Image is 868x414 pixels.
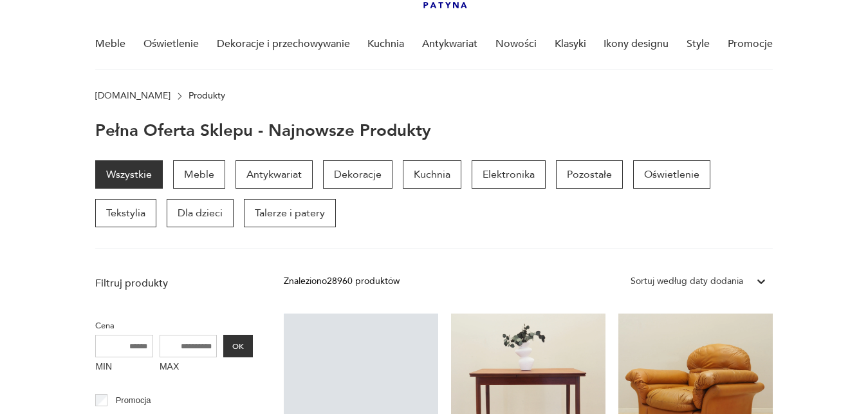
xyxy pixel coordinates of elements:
p: Cena [95,319,253,333]
p: Promocja [116,393,151,408]
button: OK [223,335,253,357]
label: MIN [95,357,153,378]
a: Promocje [728,19,773,69]
a: Nowości [495,19,537,69]
p: Filtruj produkty [95,276,253,290]
a: Antykwariat [235,160,313,189]
a: Oświetlenie [143,19,199,69]
a: Pozostałe [556,160,623,189]
div: Sortuj według daty dodania [631,274,743,288]
a: Meble [95,19,125,69]
a: Tekstylia [95,199,156,227]
a: Oświetlenie [633,160,710,189]
a: Kuchnia [403,160,461,189]
a: Meble [173,160,225,189]
h1: Pełna oferta sklepu - najnowsze produkty [95,122,431,140]
div: Znaleziono 28960 produktów [284,274,400,288]
a: Antykwariat [422,19,477,69]
a: Klasyki [555,19,586,69]
a: Elektronika [472,160,546,189]
a: Style [687,19,710,69]
a: Dekoracje i przechowywanie [217,19,350,69]
a: Ikony designu [604,19,669,69]
a: [DOMAIN_NAME] [95,91,171,101]
label: MAX [160,357,217,378]
a: Kuchnia [367,19,404,69]
a: Talerze i patery [244,199,336,227]
p: Produkty [189,91,225,101]
a: Wszystkie [95,160,163,189]
a: Dla dzieci [167,199,234,227]
a: Dekoracje [323,160,392,189]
